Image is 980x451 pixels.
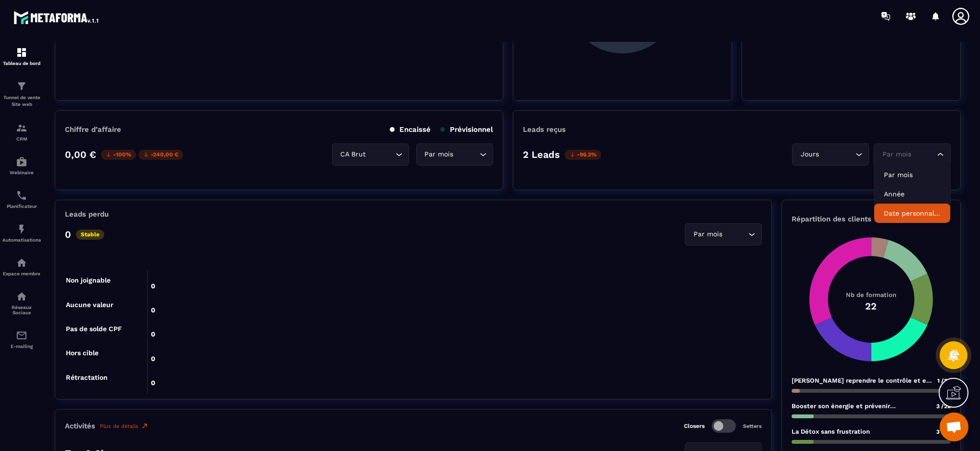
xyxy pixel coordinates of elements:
tspan: Hors cible [66,349,99,357]
p: Leads perdu [65,210,109,219]
div: Search for option [685,223,762,245]
span: Jours [798,149,821,160]
span: 1 /22 [937,377,951,384]
p: Répartition des clients [792,215,951,223]
p: -240,00 € [138,150,183,160]
p: Espace membre [2,271,41,276]
p: Activités [65,422,95,430]
p: -100% [101,150,136,160]
img: social-network [16,291,27,302]
a: emailemailE-mailing [2,322,41,356]
p: Tunnel de vente Site web [2,94,41,108]
tspan: Non joignable [66,276,111,284]
p: Booster son énergie et prévenir l'épuisement [792,402,931,410]
a: automationsautomationsAutomatisations [2,216,41,250]
img: automations [16,223,27,235]
tspan: Rétractation [66,374,108,381]
a: automationsautomationsWebinaire [2,149,41,182]
p: E-mailing [2,344,41,349]
div: Search for option [792,143,869,166]
span: CA Brut [338,149,368,160]
p: Leads reçus [523,125,566,134]
a: Plus de détails [100,422,149,430]
a: formationformationTunnel de vente Site web [2,73,41,115]
p: La Détox sans frustration [792,428,870,435]
p: Par mois [884,170,941,180]
p: -96.2% [565,150,601,160]
p: [PERSON_NAME] reprendre le contrôle et en finir avec les fringales [792,377,932,384]
span: Par mois [691,229,724,240]
a: social-networksocial-networkRéseaux Sociaux [2,283,41,322]
p: Setters [743,423,762,429]
img: automations [16,156,27,168]
input: Search for option [724,229,746,240]
p: Encaissé [390,125,431,134]
span: Par mois [422,149,456,160]
p: Webinaire [2,170,41,175]
p: 0,00 € [65,149,96,160]
img: automations [16,257,27,269]
p: CRM [2,136,41,142]
img: scheduler [16,190,27,201]
p: Prévisionnel [440,125,493,134]
img: formation [16,80,27,92]
p: 2 Leads [523,149,560,160]
img: email [16,330,27,341]
a: Ouvrir le chat [940,412,968,441]
p: Tableau de bord [2,61,41,66]
a: formationformationTableau de bord [2,39,41,73]
a: formationformationCRM [2,115,41,149]
p: Stable [76,230,104,240]
tspan: Aucune valeur [66,301,113,309]
input: Search for option [821,149,853,160]
p: Année [884,189,941,199]
div: Search for option [874,143,951,166]
p: Closers [684,423,705,429]
p: Planificateur [2,204,41,209]
span: 3 /22 [936,428,951,435]
p: 0 [65,229,71,240]
a: schedulerschedulerPlanificateur [2,182,41,216]
input: Search for option [456,149,477,160]
tspan: Pas de solde CPF [66,325,122,333]
p: Date personnalisée [884,208,941,218]
img: narrow-up-right-o.6b7c60e2.svg [141,422,149,430]
img: formation [16,122,27,134]
p: Réseaux Sociaux [2,305,41,315]
p: Chiffre d’affaire [65,125,121,134]
img: formation [16,47,27,58]
a: automationsautomationsEspace membre [2,250,41,283]
p: Automatisations [2,237,41,243]
span: 3 /22 [936,403,951,410]
div: Search for option [416,143,493,166]
div: Search for option [332,143,409,166]
input: Search for option [368,149,393,160]
input: Search for option [880,149,935,160]
img: logo [13,9,100,26]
